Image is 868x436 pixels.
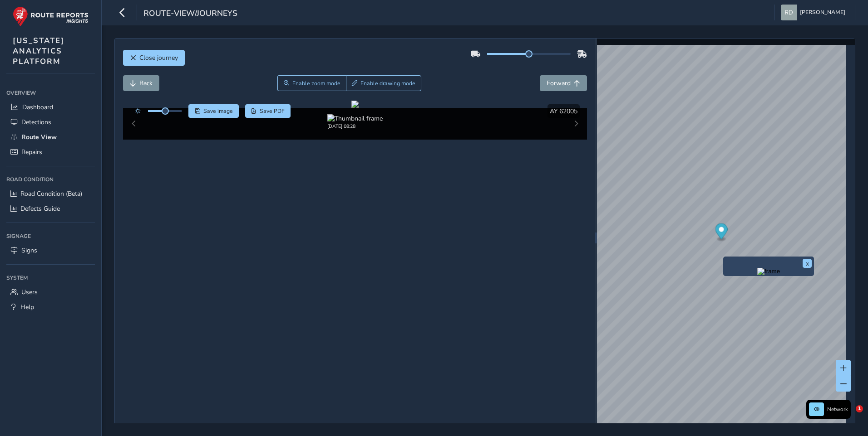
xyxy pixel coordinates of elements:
span: Signs [21,246,37,255]
span: Forward [547,79,571,87]
iframe: Intercom live chat [837,405,859,427]
span: AY 62005 [550,107,577,116]
span: Defects Guide [20,204,60,213]
a: Defects Guide [6,201,95,216]
span: Enable drawing mode [360,80,415,87]
button: PDF [245,104,291,118]
span: Close journey [139,53,178,62]
span: 1 [856,405,863,412]
span: [PERSON_NAME] [800,5,845,20]
button: Draw [346,75,422,91]
span: route-view/journeys [143,8,237,20]
button: Forward [540,75,587,91]
span: Detections [21,118,51,126]
a: Route View [6,130,95,145]
a: Signs [6,243,95,258]
img: Thumbnail frame [327,114,383,123]
span: Enable zoom mode [292,80,340,87]
div: [DATE] 08:28 [327,123,383,130]
button: Save [188,104,239,118]
button: Close journey [123,50,185,66]
div: Overview [6,86,95,100]
img: rr logo [13,6,89,27]
button: [PERSON_NAME] [781,5,848,20]
span: Help [20,303,34,311]
a: Help [6,300,95,315]
a: Dashboard [6,100,95,115]
button: Back [123,75,159,91]
span: Save image [203,107,233,115]
span: Save PDF [260,107,285,115]
img: frame [757,268,780,275]
span: Road Condition (Beta) [20,189,82,198]
span: Repairs [21,148,42,156]
div: Map marker [715,223,727,242]
span: [US_STATE] ANALYTICS PLATFORM [13,35,64,67]
span: Dashboard [22,103,53,111]
a: Repairs [6,145,95,160]
button: Zoom [277,75,346,91]
span: Users [21,288,38,296]
span: Route View [21,133,57,141]
div: Signage [6,229,95,243]
a: Detections [6,115,95,130]
button: Preview frame [725,268,812,274]
button: x [803,259,812,268]
div: Road Condition [6,173,95,186]
span: Network [827,406,848,413]
a: Road Condition (Beta) [6,186,95,201]
div: System [6,271,95,285]
a: Users [6,285,95,300]
img: diamond-layout [781,5,797,20]
span: Back [139,79,153,87]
